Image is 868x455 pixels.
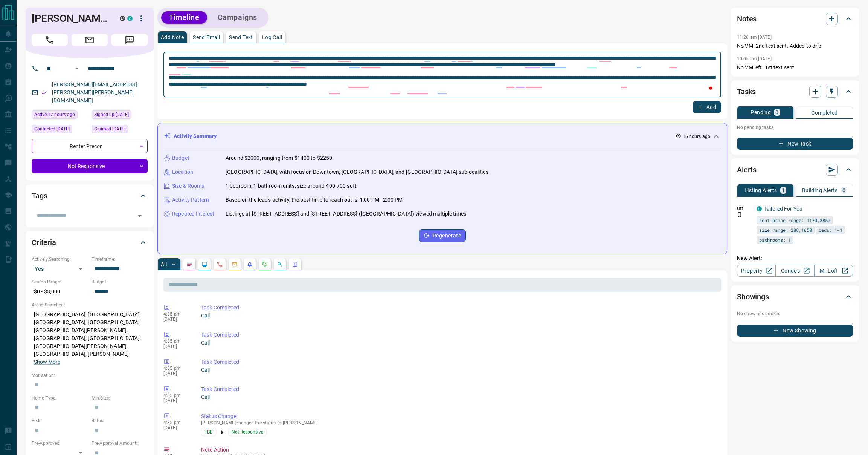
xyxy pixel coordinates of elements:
div: Criteria [32,233,148,251]
p: Location [172,168,193,176]
p: Size & Rooms [172,182,204,190]
p: Motivation: [32,372,148,379]
p: No VM. 2nd text sent. Added to drip [737,42,853,50]
p: [DATE] [163,425,190,430]
p: Task Completed [201,304,718,312]
p: 4:35 pm [163,420,190,425]
div: Tue Sep 16 2025 [32,110,88,121]
p: 4:35 pm [163,339,190,344]
p: Call [201,339,718,347]
span: TBD [204,428,213,436]
p: Baths: [92,417,148,424]
p: [DATE] [163,344,190,349]
div: Not Responsive [32,159,148,173]
button: Show More [34,358,60,366]
p: 16 hours ago [683,133,710,140]
p: Task Completed [201,385,718,393]
button: Open [72,64,81,73]
svg: Notes [186,261,192,267]
a: Condos [775,265,814,277]
a: Mr.Loft [814,265,853,277]
p: Completed [811,110,838,115]
p: Send Email [193,35,220,40]
p: Timeframe: [92,256,148,263]
p: All [161,262,167,267]
h2: Showings [737,291,769,303]
div: Yes [32,263,88,275]
button: Campaigns [210,11,265,24]
span: Active 17 hours ago [34,111,75,118]
p: 10:05 am [DATE] [737,56,772,61]
span: Email [72,34,108,46]
span: Contacted [DATE] [34,125,70,133]
p: Pre-Approved: [32,440,88,447]
button: Open [134,211,145,221]
p: No VM left. 1st text sent [737,64,853,72]
div: Tue Feb 26 2019 [92,125,148,135]
p: Areas Searched: [32,302,148,308]
span: size range: 288,1650 [759,226,812,234]
p: [DATE] [163,317,190,322]
p: Based on the lead's activity, the best time to reach out is: 1:00 PM - 2:00 PM [226,196,403,204]
p: Listing Alerts [744,188,777,193]
h2: Notes [737,13,757,25]
svg: Agent Actions [292,261,298,267]
svg: Emails [232,261,238,267]
p: 11:26 am [DATE] [737,35,772,40]
div: Tasks [737,83,853,101]
span: bathrooms: 1 [759,236,791,244]
p: Log Call [262,35,282,40]
p: [GEOGRAPHIC_DATA], [GEOGRAPHIC_DATA], [GEOGRAPHIC_DATA], [GEOGRAPHIC_DATA], [GEOGRAPHIC_DATA][PER... [32,308,148,368]
svg: Lead Browsing Activity [201,261,207,267]
p: 4:35 pm [163,366,190,371]
span: Call [32,34,68,46]
p: $0 - $3,000 [32,285,88,298]
div: Activity Summary16 hours ago [164,129,721,143]
p: Budget [172,154,189,162]
p: Home Type: [32,395,88,401]
p: 1 bedroom, 1 bathroom units, size around 400-700 sqft [226,182,357,190]
svg: Listing Alerts [247,261,253,267]
span: Message [111,34,148,46]
p: Note Action [201,446,718,454]
a: [PERSON_NAME][EMAIL_ADDRESS][PERSON_NAME][PERSON_NAME][DOMAIN_NAME] [52,81,137,103]
div: Fri Mar 27 2020 [32,125,88,135]
p: 4:35 pm [163,311,190,317]
h2: Criteria [32,236,56,248]
p: [DATE] [163,371,190,376]
p: Status Change [201,412,718,420]
p: Building Alerts [802,188,838,193]
p: Activity Pattern [172,196,209,204]
p: Search Range: [32,279,88,285]
button: New Task [737,138,853,150]
span: Not Responsive [232,428,263,436]
p: [DATE] [163,398,190,403]
p: Around $2000, ranging from $1400 to $2250 [226,154,332,162]
span: rent price range: 1170,3850 [759,216,830,224]
div: Renter , Precon [32,139,148,153]
h2: Alerts [737,164,757,176]
svg: Email Verified [41,90,47,95]
p: 0 [775,110,778,115]
p: Call [201,366,718,374]
p: Activity Summary [174,132,217,140]
svg: Push Notification Only [737,212,742,217]
div: Tue Feb 26 2019 [92,110,148,121]
svg: Calls [217,261,223,267]
div: condos.ca [127,16,133,21]
svg: Opportunities [277,261,283,267]
p: Task Completed [201,358,718,366]
button: Timeline [161,11,207,24]
p: [PERSON_NAME] changed the status for [PERSON_NAME] [201,420,718,426]
p: No showings booked [737,310,853,317]
h1: [PERSON_NAME] [32,12,108,25]
p: Send Text [229,35,253,40]
p: Beds: [32,417,88,424]
p: Call [201,393,718,401]
p: 0 [842,188,845,193]
p: Add Note [161,35,184,40]
div: Notes [737,10,853,28]
p: Off [737,205,752,212]
div: mrloft.ca [120,16,125,21]
p: Pending [751,110,771,115]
